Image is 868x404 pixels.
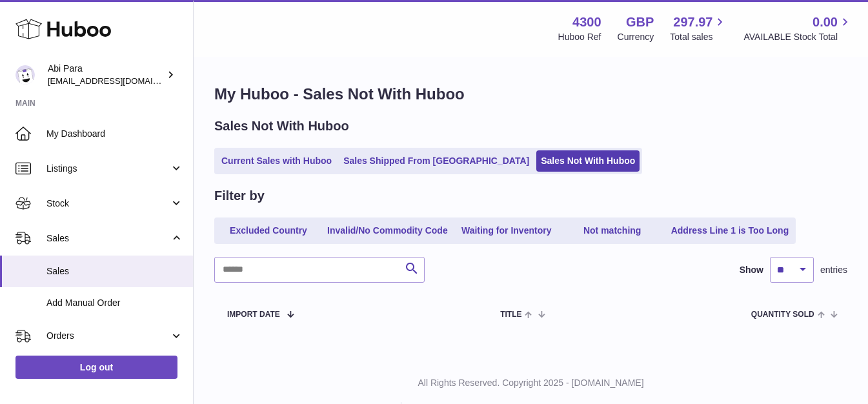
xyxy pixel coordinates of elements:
div: Huboo Ref [558,31,601,43]
span: entries [820,264,847,276]
div: Currency [618,31,654,43]
a: Waiting for Inventory [455,220,558,241]
span: Stock [46,197,170,210]
span: Add Manual Order [46,297,183,309]
a: Sales Shipped From [GEOGRAPHIC_DATA] [339,150,534,172]
span: Total sales [670,31,727,43]
span: Sales [46,232,170,245]
img: Abi@mifo.co.uk [15,65,35,85]
strong: 4300 [572,14,601,31]
span: 0.00 [812,14,838,31]
div: Abi Para [48,63,164,87]
strong: GBP [626,14,654,31]
h1: My Huboo - Sales Not With Huboo [214,84,847,105]
a: Address Line 1 is Too Long [667,220,794,241]
span: Listings [46,163,170,175]
a: Invalid/No Commodity Code [323,220,452,241]
label: Show [740,264,763,276]
a: Not matching [561,220,664,241]
span: [EMAIL_ADDRESS][DOMAIN_NAME] [48,76,190,86]
a: Current Sales with Huboo [217,150,336,172]
span: Title [500,310,521,319]
span: Quantity Sold [751,310,814,319]
span: Import date [227,310,280,319]
h2: Sales Not With Huboo [214,117,349,135]
a: Sales Not With Huboo [536,150,640,172]
span: My Dashboard [46,128,183,140]
p: All Rights Reserved. Copyright 2025 - [DOMAIN_NAME] [204,377,858,389]
a: 0.00 AVAILABLE Stock Total [743,14,853,43]
h2: Filter by [214,187,265,205]
a: Log out [15,356,177,379]
span: Orders [46,330,170,342]
span: 297.97 [673,14,712,31]
span: Sales [46,265,183,278]
a: Excluded Country [217,220,320,241]
span: AVAILABLE Stock Total [743,31,853,43]
a: 297.97 Total sales [670,14,727,43]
